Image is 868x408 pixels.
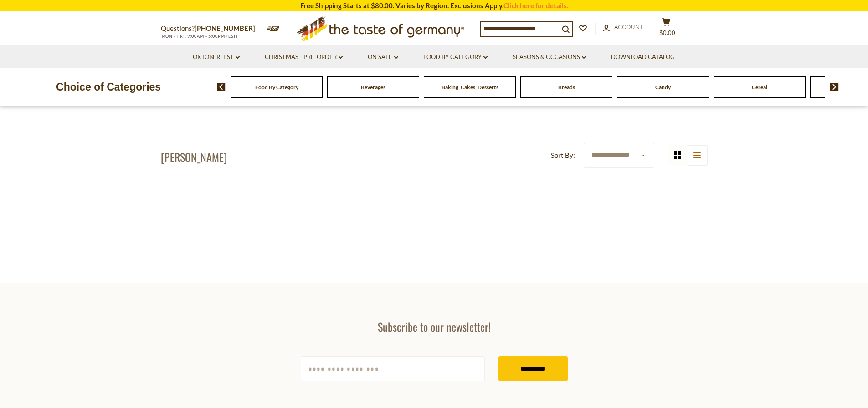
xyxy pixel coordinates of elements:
[442,84,498,91] a: Baking, Cakes, Desserts
[752,84,767,91] a: Cereal
[558,84,575,91] a: Breads
[161,150,227,164] h1: [PERSON_NAME]
[513,52,586,62] a: Seasons & Occasions
[193,52,240,62] a: Oktoberfest
[301,320,568,333] h3: Subscribe to our newsletter!
[161,34,238,39] span: MON - FRI, 9:00AM - 5:00PM (EST)
[830,83,839,91] img: next arrow
[659,29,675,36] span: $0.00
[255,84,298,91] a: Food By Category
[611,52,675,62] a: Download Catalog
[614,23,643,30] span: Account
[551,150,575,161] label: Sort By:
[653,18,680,40] button: $0.00
[361,84,385,91] a: Beverages
[195,24,255,32] a: [PHONE_NUMBER]
[655,84,671,91] a: Candy
[265,52,343,62] a: Christmas - PRE-ORDER
[503,1,568,10] a: Click here for details.
[217,83,226,91] img: previous arrow
[368,52,398,62] a: On Sale
[161,23,262,35] p: Questions?
[423,52,488,62] a: Food By Category
[603,22,643,32] a: Account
